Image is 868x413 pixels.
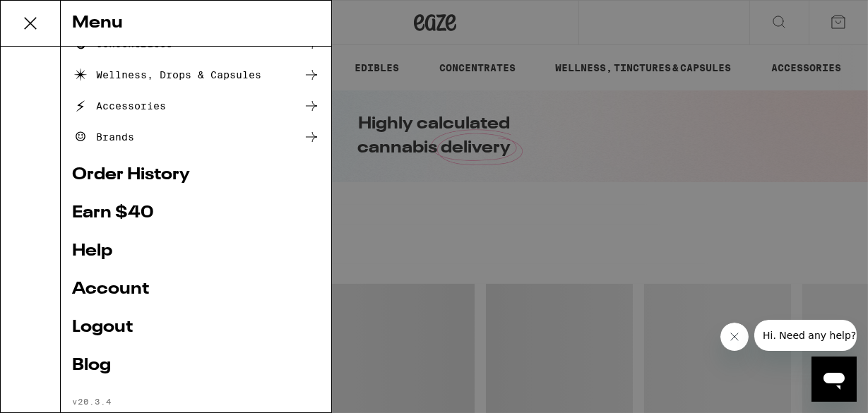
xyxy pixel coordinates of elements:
a: Accessories [72,97,320,114]
a: Account [72,281,320,298]
a: Brands [72,128,320,145]
iframe: Message from company [754,320,857,351]
a: Wellness, Drops & Capsules [72,66,320,83]
a: Blog [72,357,320,374]
a: Earn $ 40 [72,205,320,222]
div: Accessories [72,97,166,114]
div: Wellness, Drops & Capsules [72,66,261,83]
span: v 20.3.4 [72,397,112,406]
div: Brands [72,128,134,145]
a: Order History [72,167,320,184]
div: Menu [61,1,331,47]
iframe: Close message [720,323,749,351]
iframe: Button to launch messaging window [811,357,857,402]
a: Help [72,243,320,260]
a: Logout [72,319,320,336]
